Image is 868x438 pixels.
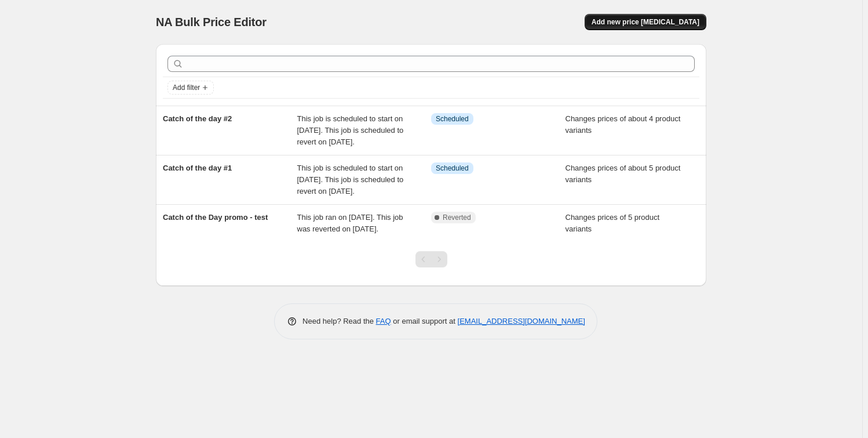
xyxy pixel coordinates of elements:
span: NA Bulk Price Editor [156,16,267,28]
span: Changes prices of about 4 product variants [566,114,681,135]
span: Changes prices of about 5 product variants [566,164,681,184]
span: Changes prices of 5 product variants [566,213,660,233]
span: Catch of the Day promo - test [163,213,268,222]
span: or email support at [391,317,458,325]
a: [EMAIL_ADDRESS][DOMAIN_NAME] [458,317,585,325]
span: Need help? Read the [302,317,376,325]
span: This job is scheduled to start on [DATE]. This job is scheduled to revert on [DATE]. [297,114,404,146]
span: Add new price [MEDICAL_DATA] [592,17,699,27]
button: Add new price [MEDICAL_DATA] [585,14,706,30]
span: Reverted [443,213,471,222]
a: FAQ [376,317,391,325]
span: Catch of the day #2 [163,114,232,123]
span: This job is scheduled to start on [DATE]. This job is scheduled to revert on [DATE]. [297,164,404,196]
span: Catch of the day #1 [163,164,232,172]
span: This job ran on [DATE]. This job was reverted on [DATE]. [297,213,403,233]
span: Scheduled [436,114,469,124]
span: Add filter [173,83,200,92]
button: Add filter [167,81,214,95]
nav: Pagination [415,251,447,267]
span: Scheduled [436,164,469,173]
